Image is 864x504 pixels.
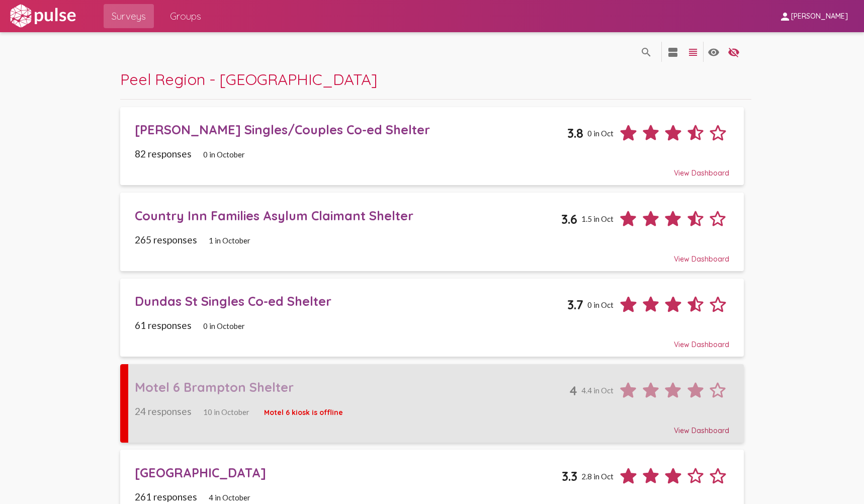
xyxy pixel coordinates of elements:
[779,11,791,23] mat-icon: person
[708,46,720,58] mat-icon: language
[771,7,856,25] button: [PERSON_NAME]
[135,293,567,309] div: Dundas St Singles Co-ed Shelter
[8,4,77,29] img: white-logo.svg
[562,468,577,484] span: 3.3
[135,159,729,178] div: View Dashboard
[640,46,652,58] mat-icon: language
[667,46,679,58] mat-icon: language
[569,383,577,398] span: 4
[120,69,377,89] span: Peel Region - [GEOGRAPHIC_DATA]
[135,405,192,417] span: 24 responses
[203,321,245,330] span: 0 in October
[135,465,562,480] div: [GEOGRAPHIC_DATA]
[581,214,614,223] span: 1.5 in Oct
[704,42,724,62] button: language
[135,379,569,395] div: Motel 6 Brampton Shelter
[135,417,729,435] div: View Dashboard
[561,211,577,227] span: 3.6
[170,7,201,25] span: Groups
[581,386,614,395] span: 4.4 in Oct
[587,300,614,309] span: 0 in Oct
[209,493,250,502] span: 4 in October
[587,129,614,138] span: 0 in Oct
[203,407,249,416] span: 10 in October
[135,245,729,264] div: View Dashboard
[567,125,583,141] span: 3.8
[203,150,245,159] span: 0 in October
[567,297,583,312] span: 3.7
[264,408,343,417] span: Motel 6 kiosk is offline
[209,236,250,245] span: 1 in October
[120,279,744,357] a: Dundas St Singles Co-ed Shelter3.70 in Oct61 responses0 in OctoberView Dashboard
[120,364,744,443] a: Motel 6 Brampton Shelter44.4 in Oct24 responses10 in OctoberMotel 6 kiosk is offlineView Dashboard
[683,42,703,62] button: language
[135,491,197,502] span: 261 responses
[636,42,656,62] button: language
[104,4,154,28] a: Surveys
[728,46,740,58] mat-icon: language
[687,46,699,58] mat-icon: language
[135,234,197,245] span: 265 responses
[120,107,744,186] a: [PERSON_NAME] Singles/Couples Co-ed Shelter3.80 in Oct82 responses0 in OctoberView Dashboard
[135,208,561,223] div: Country Inn Families Asylum Claimant Shelter
[162,4,209,28] a: Groups
[663,42,683,62] button: language
[581,472,614,481] span: 2.8 in Oct
[135,331,729,349] div: View Dashboard
[135,148,192,159] span: 82 responses
[112,7,146,25] span: Surveys
[135,319,192,331] span: 61 responses
[120,193,744,271] a: Country Inn Families Asylum Claimant Shelter3.61.5 in Oct265 responses1 in OctoberView Dashboard
[791,12,848,21] span: [PERSON_NAME]
[135,122,567,137] div: [PERSON_NAME] Singles/Couples Co-ed Shelter
[724,42,744,62] button: language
